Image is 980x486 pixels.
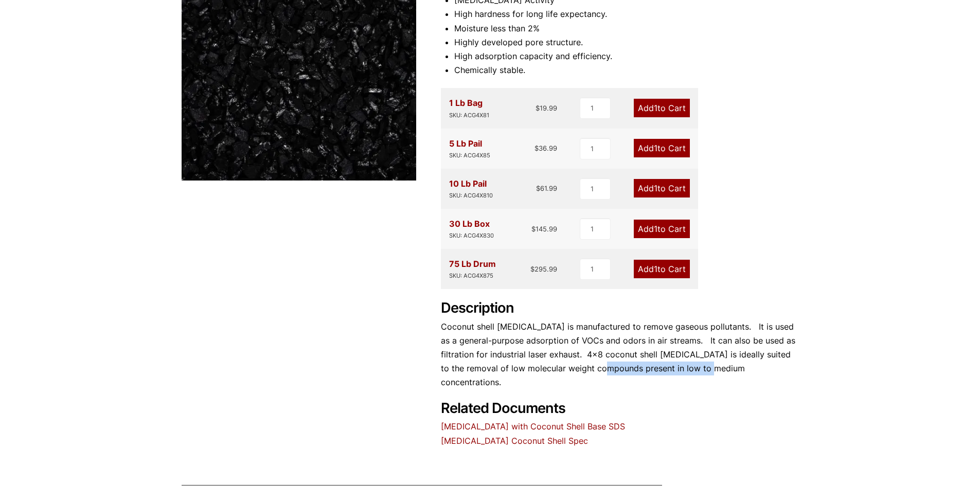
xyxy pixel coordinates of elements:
[449,96,489,120] div: 1 Lb Bag
[449,137,490,160] div: 5 Lb Pail
[634,179,690,197] a: Add1to Cart
[531,225,536,233] span: $
[454,7,799,21] li: High hardness for long life expectancy.
[454,49,799,63] li: High adsorption capacity and efficiency.
[454,63,799,77] li: Chemically stable.
[441,300,799,317] h2: Description
[449,217,494,241] div: 30 Lb Box
[441,421,625,431] a: [MEDICAL_DATA] with Coconut Shell Base SDS
[654,143,657,153] span: 1
[449,151,490,160] div: SKU: ACG4X85
[634,260,690,278] a: Add1to Cart
[454,35,799,49] li: Highly developed pore structure.
[530,265,534,273] span: $
[654,264,657,274] span: 1
[531,225,557,233] bdi: 145.99
[449,111,489,120] div: SKU: ACG4X81
[634,139,690,157] a: Add1to Cart
[441,320,799,390] p: Coconut shell [MEDICAL_DATA] is manufactured to remove gaseous pollutants. It is used as a genera...
[654,183,657,193] span: 1
[530,265,557,273] bdi: 295.99
[441,436,588,446] a: [MEDICAL_DATA] Coconut Shell Spec
[449,191,493,201] div: SKU: ACG4X810
[534,144,557,152] bdi: 36.99
[654,103,657,113] span: 1
[634,220,690,238] a: Add1to Cart
[449,177,493,201] div: 10 Lb Pail
[449,257,496,281] div: 75 Lb Drum
[449,231,494,241] div: SKU: ACG4X830
[449,271,496,281] div: SKU: ACG4X875
[536,184,540,192] span: $
[536,184,557,192] bdi: 61.99
[634,99,690,117] a: Add1to Cart
[454,22,799,35] li: Moisture less than 2%
[536,104,540,112] span: $
[534,144,539,152] span: $
[536,104,557,112] bdi: 19.99
[654,224,657,234] span: 1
